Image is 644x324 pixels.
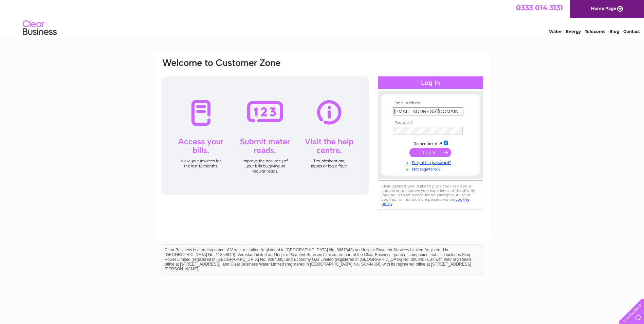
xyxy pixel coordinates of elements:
a: Forgotten password? [393,159,470,165]
input: Submit [409,148,451,157]
a: Contact [623,29,640,34]
th: Password: [391,121,470,125]
div: Clear Business is a trading name of Verastar Limited (registered in [GEOGRAPHIC_DATA] No. 3667643... [162,4,483,33]
a: Energy [566,29,581,34]
a: Telecoms [585,29,605,34]
div: Clear Business would like to place cookies on your computer to improve your experience of the sit... [378,180,483,210]
td: Remember me? [391,140,470,146]
a: Water [549,29,562,34]
img: logo.png [22,18,57,38]
a: cookies policy [382,197,469,206]
a: 0333 014 3131 [516,3,563,12]
a: Not registered? [393,165,470,172]
a: Blog [609,29,619,34]
th: Email Address: [391,101,470,106]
